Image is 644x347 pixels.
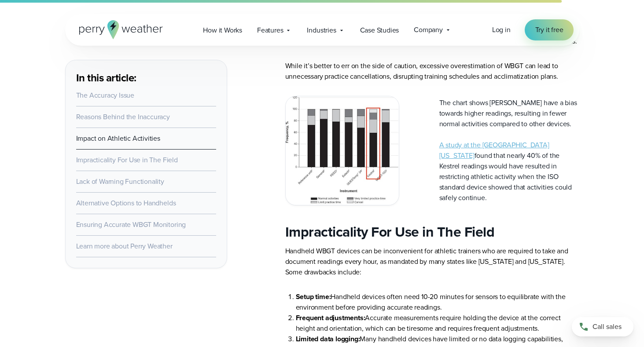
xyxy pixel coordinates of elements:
[76,176,164,186] a: Lack of Warning Functionality
[76,219,186,230] a: Ensuring Accurate WBGT Monitoring
[360,25,399,36] span: Case Studies
[76,155,178,165] a: Impracticality For Use in The Field
[296,292,331,302] strong: Setup time:
[76,71,216,85] h3: In this article:
[76,112,170,122] a: Reasons Behind the Inaccuracy
[414,25,443,35] span: Company
[285,223,579,241] h2: Impracticality For Use in The Field
[353,21,407,39] a: Case Studies
[439,98,579,129] p: The chart shows [PERSON_NAME] have a bias towards higher readings, resulting in fewer normal acti...
[285,61,579,82] p: While it’s better to err on the side of caution, excessive overestimation of WBGT can lead to unn...
[76,241,173,251] a: Learn more about Perry Weather
[76,198,176,208] a: Alternative Options to Handhelds
[285,246,579,278] p: Handheld WBGT devices can be inconvenient for athletic trainers who are required to take and docu...
[572,317,633,336] a: Call sales
[307,25,336,36] span: Industries
[492,25,511,35] a: Log in
[296,313,579,334] li: Accurate measurements require holding the device at the correct height and orientation, which can...
[439,140,579,203] p: found that nearly 40% of the Kestrel readings would have resulted in restricting athletic activit...
[195,21,250,39] a: How it Works
[296,334,360,344] strong: Limited data logging:
[76,133,160,143] a: Impact on Athletic Activities
[296,292,579,313] li: Handheld devices often need 10-20 minutes for sensors to equilibrate with the environment before ...
[286,96,399,205] img: Kestrel bias
[296,313,365,323] strong: Frequent adjustments:
[592,321,622,332] span: Call sales
[285,13,579,31] h2: Impact on Athletic Activities
[525,19,574,40] a: Try it free
[203,25,242,36] span: How it Works
[76,90,135,100] a: The Accuracy Issue
[439,140,549,161] a: A study at the [GEOGRAPHIC_DATA][US_STATE]
[535,25,563,35] span: Try it free
[257,25,283,36] span: Features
